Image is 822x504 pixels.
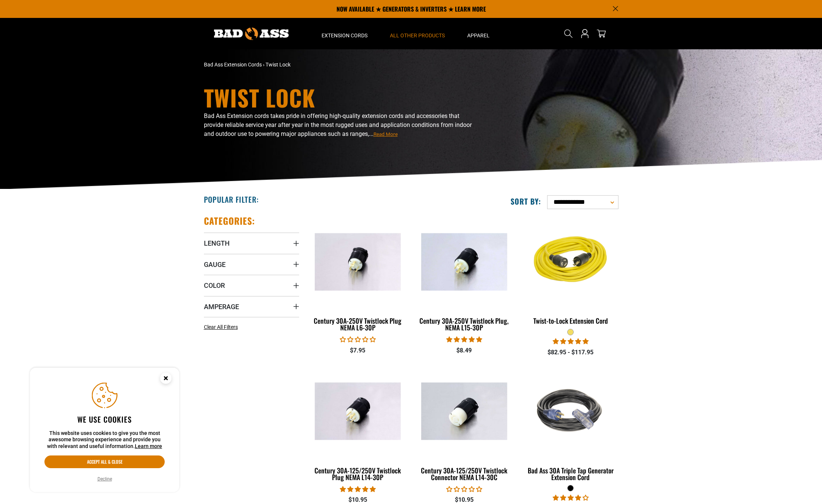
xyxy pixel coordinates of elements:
[204,254,299,275] summary: Gauge
[44,430,165,450] p: This website uses cookies to give you the most awesome browsing experience and provide you with r...
[204,275,299,296] summary: Color
[263,62,264,68] span: ›
[204,239,230,248] span: Length
[524,219,618,305] img: yellow
[204,62,262,68] a: Bad Ass Extension Cords
[416,365,512,485] a: Century 30A-125/250V Twistlock Connector NEMA L14-30C Century 30A-125/250V Twistlock Connector NE...
[204,260,226,269] span: Gauge
[204,195,259,204] h2: Popular Filter:
[340,486,376,493] span: 5.00 stars
[524,368,618,454] img: black
[523,365,618,485] a: black Bad Ass 30A Triple Tap Generator Extension Cord
[204,215,255,227] h2: Categories:
[446,336,482,343] span: 5.00 stars
[523,317,618,324] div: Twist-to-Lock Extension Cord
[204,112,477,139] p: Bad Ass Extension cords takes pride in offering high-quality extension cords and accessories that...
[523,215,618,329] a: yellow Twist-to-Lock Extension Cord
[95,475,114,483] button: Decline
[562,28,574,40] summary: Search
[417,383,511,440] img: Century 30A-125/250V Twistlock Connector NEMA L14-30C
[310,215,406,335] a: Century 30A-250V Twistlock Plug NEMA L6-30P Century 30A-250V Twistlock Plug NEMA L6-30P
[511,196,541,206] label: Sort by:
[373,131,398,137] span: Read More
[523,467,618,480] div: Bad Ass 30A Triple Tap Generator Extension Cord
[204,323,241,331] a: Clear All Filters
[322,32,367,39] span: Extension Cords
[311,383,405,440] img: Century 30A-125/250V Twistlock Plug NEMA L14-30P
[204,281,225,290] span: Color
[204,302,239,311] span: Amperage
[553,494,589,501] span: 4.00 stars
[204,61,477,69] nav: breadcrumbs
[340,336,376,343] span: 0.00 stars
[416,317,512,331] div: Century 30A-250V Twistlock Plug, NEMA L15-30P
[523,348,618,357] div: $82.95 - $117.95
[416,215,512,335] a: Century 30A-250V Twistlock Plug, NEMA L15-30P Century 30A-250V Twistlock Plug, NEMA L15-30P
[310,317,406,331] div: Century 30A-250V Twistlock Plug NEMA L6-30P
[310,346,406,355] div: $7.95
[456,18,501,49] summary: Apparel
[204,233,299,253] summary: Length
[30,368,179,492] aside: Cookie Consent
[553,338,589,345] span: 5.00 stars
[310,467,406,480] div: Century 30A-125/250V Twistlock Plug NEMA L14-30P
[417,233,511,290] img: Century 30A-250V Twistlock Plug, NEMA L15-30P
[416,467,512,480] div: Century 30A-125/250V Twistlock Connector NEMA L14-30C
[204,324,238,330] span: Clear All Filters
[44,414,165,424] h2: We use cookies
[310,365,406,485] a: Century 30A-125/250V Twistlock Plug NEMA L14-30P Century 30A-125/250V Twistlock Plug NEMA L14-30P
[204,86,477,109] h1: Twist Lock
[44,455,165,468] button: Accept all & close
[266,62,291,68] span: Twist Lock
[310,18,379,49] summary: Extension Cords
[204,296,299,317] summary: Amperage
[416,346,512,355] div: $8.49
[467,32,490,39] span: Apparel
[214,28,289,40] img: Bad Ass Extension Cords
[311,233,405,290] img: Century 30A-250V Twistlock Plug NEMA L6-30P
[446,486,482,493] span: 0.00 stars
[379,18,456,49] summary: All Other Products
[135,443,162,449] a: Learn more
[390,32,445,39] span: All Other Products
